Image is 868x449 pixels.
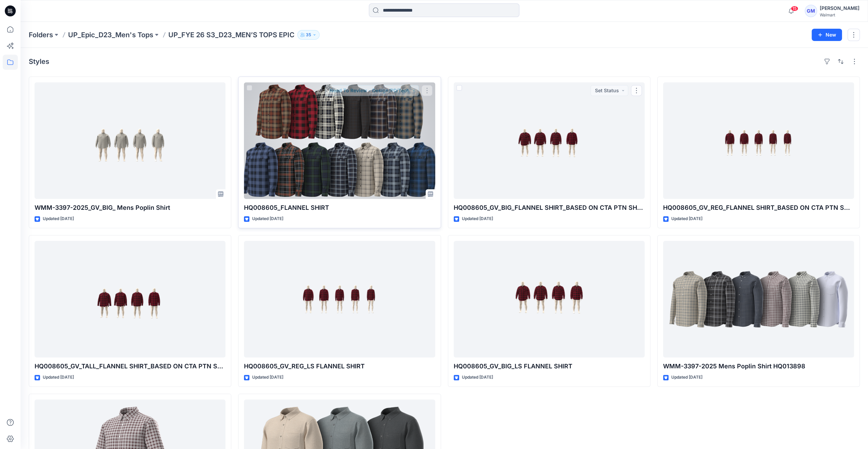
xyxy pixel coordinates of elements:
[462,215,493,222] p: Updated [DATE]
[35,241,225,357] a: HQ008605_GV_TALL_FLANNEL SHIRT_BASED ON CTA PTN SHAPE
[244,203,435,213] p: HQ008605_FLANNEL SHIRT
[663,241,854,357] a: WMM-3397-2025 Mens Poplin Shirt HQ013898
[68,30,153,40] a: UP_Epic_D23_Men's Tops
[454,362,645,371] p: HQ008605_GV_BIG_LS FLANNEL SHIRT
[462,374,493,381] p: Updated [DATE]
[663,203,854,213] p: HQ008605_GV_REG_FLANNEL SHIRT_BASED ON CTA PTN SHAPE
[244,82,435,199] a: HQ008605_FLANNEL SHIRT
[805,5,817,17] div: GM
[252,374,283,381] p: Updated [DATE]
[812,29,842,41] button: New
[791,6,798,11] span: 15
[43,374,74,381] p: Updated [DATE]
[244,362,435,371] p: HQ008605_GV_REG_LS FLANNEL SHIRT
[663,82,854,199] a: HQ008605_GV_REG_FLANNEL SHIRT_BASED ON CTA PTN SHAPE
[671,215,702,222] p: Updated [DATE]
[671,374,702,381] p: Updated [DATE]
[35,203,225,213] p: WMM-3397-2025_GV_BIG_ Mens Poplin Shirt
[820,4,859,12] div: [PERSON_NAME]
[820,12,859,17] div: Walmart
[454,203,645,213] p: HQ008605_GV_BIG_FLANNEL SHIRT_BASED ON CTA PTN SHAPE
[35,362,225,371] p: HQ008605_GV_TALL_FLANNEL SHIRT_BASED ON CTA PTN SHAPE
[29,57,49,66] h4: Styles
[35,82,225,199] a: WMM-3397-2025_GV_BIG_ Mens Poplin Shirt
[244,241,435,357] a: HQ008605_GV_REG_LS FLANNEL SHIRT
[297,30,320,40] button: 35
[29,30,53,40] a: Folders
[168,30,295,40] p: UP_FYE 26 S3_D23_MEN’S TOPS EPIC
[306,31,311,39] p: 35
[43,215,74,222] p: Updated [DATE]
[663,362,854,371] p: WMM-3397-2025 Mens Poplin Shirt HQ013898
[454,241,645,357] a: HQ008605_GV_BIG_LS FLANNEL SHIRT
[252,215,283,222] p: Updated [DATE]
[454,82,645,199] a: HQ008605_GV_BIG_FLANNEL SHIRT_BASED ON CTA PTN SHAPE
